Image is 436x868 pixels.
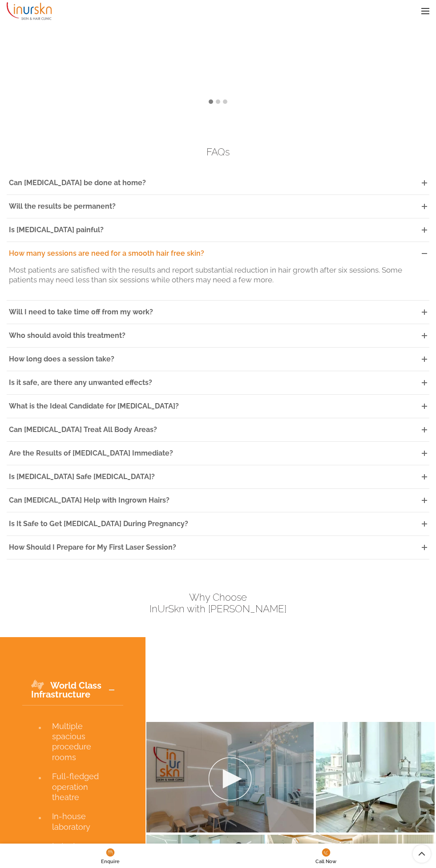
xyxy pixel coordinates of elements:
[9,178,146,187] span: Can [MEDICAL_DATA] be done at home?
[22,675,123,705] a: World Class Infrastructure
[7,195,429,218] a: Will the results be permanent?
[7,348,429,371] a: How long does a session take?
[2,846,218,866] a: Enquire
[52,721,107,763] span: Multiple spacious procedure rooms
[9,331,125,340] span: Who should avoid this treatment?
[7,171,429,194] a: Can [MEDICAL_DATA] be done at home?
[52,771,107,802] span: Full-fledged operation theatre
[9,378,152,387] span: Is it safe, are there any unwanted effects?
[9,449,173,457] span: Are the Results of [MEDICAL_DATA] Immediate?
[208,757,252,801] img: play-icon.png
[7,301,429,324] a: Will I need to take time off from my work?
[7,442,429,465] a: Are the Results of [MEDICAL_DATA] Immediate?
[7,242,429,265] a: How many sessions are need for a smooth hair free skin?
[7,591,429,615] h4: Why Choose InUrSkn with [PERSON_NAME]
[222,859,429,864] span: Call Now
[9,519,188,528] span: Is It Safe to Get [MEDICAL_DATA] During Pregnancy?
[9,226,104,234] span: Is [MEDICAL_DATA] painful?
[9,496,170,504] span: Can [MEDICAL_DATA] Help with Ingrown Hairs?
[9,308,153,316] span: Will I need to take time off from my work?
[7,465,429,488] a: Is [MEDICAL_DATA] Safe [MEDICAL_DATA]?
[7,324,429,347] a: Who should avoid this treatment?
[9,543,176,551] span: How Should I Prepare for My First Laser Session?
[9,425,157,434] span: Can [MEDICAL_DATA] Treat All Body Areas?
[7,418,429,441] a: Can [MEDICAL_DATA] Treat All Body Areas?
[31,680,101,700] span: World Class Infrastructure
[7,536,429,559] a: How Should I Prepare for My First Laser Session?
[7,489,429,512] a: Can [MEDICAL_DATA] Help with Ingrown Hairs?
[7,395,429,418] a: What is the Ideal Candidate for [MEDICAL_DATA]?
[9,202,116,210] span: Will the results be permanent?
[413,845,431,863] a: Scroll To Top
[9,265,427,285] p: Most patients are satisfied with the results and report substantial reduction in hair growth afte...
[9,249,204,258] span: How many sessions are need for a smooth hair free skin?
[7,146,429,158] h4: FAQs
[218,846,434,866] a: Call Now
[52,811,107,832] span: In-house laboratory
[7,218,429,242] a: Is [MEDICAL_DATA] painful?
[7,371,429,394] a: Is it safe, are there any unwanted effects?
[9,402,179,410] span: What is the Ideal Candidate for [MEDICAL_DATA]?
[7,859,214,864] span: Enquire
[9,355,114,363] span: How long does a session take?
[52,841,107,862] span: Latest technology
[7,512,429,535] a: Is It Safe to Get [MEDICAL_DATA] During Pregnancy?
[9,472,155,481] span: Is [MEDICAL_DATA] Safe [MEDICAL_DATA]?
